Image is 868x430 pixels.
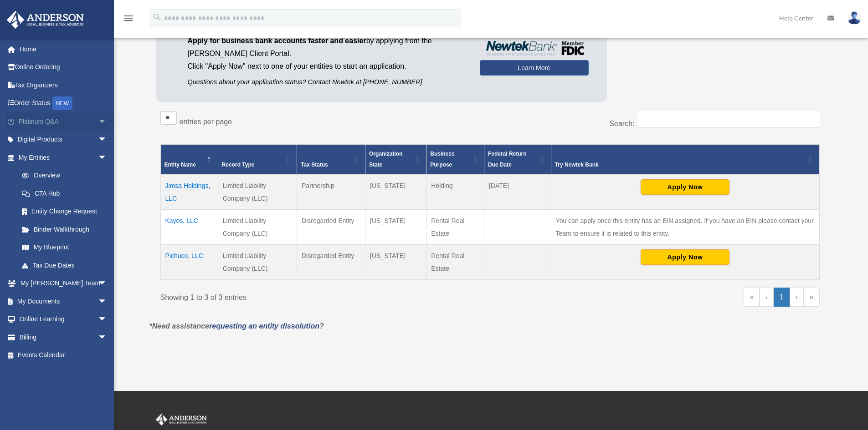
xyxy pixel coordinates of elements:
[426,245,484,280] td: Rental Real Estate
[218,210,297,245] td: Limited Liability Company (LLC)
[484,145,551,175] th: Federal Return Due Date: Activate to sort
[551,145,819,175] th: Try Newtek Bank : Activate to sort
[160,145,218,175] th: Entity Name: Activate to invert sorting
[98,112,116,131] span: arrow_drop_down
[123,16,134,24] a: menu
[218,145,297,175] th: Record Type: Activate to sort
[551,210,819,245] td: You can apply once this entity has an EIN assigned. If you have an EIN please contact your Team t...
[218,245,297,280] td: Limited Liability Company (LLC)
[365,210,426,245] td: [US_STATE]
[4,11,87,29] img: Anderson Advisors Platinum Portal
[297,210,365,245] td: Disregarded Entity
[369,151,402,168] span: Organization State
[98,292,116,311] span: arrow_drop_down
[6,112,121,131] a: Platinum Q&Aarrow_drop_down
[480,60,589,76] a: Learn More
[218,174,297,210] td: Limited Liability Company (LLC)
[160,210,218,245] td: Kayos, LLC
[98,148,116,167] span: arrow_drop_down
[297,245,365,280] td: Disregarded Entity
[152,12,162,22] i: search
[209,322,319,330] a: requesting an entity dissolution
[6,310,121,329] a: Online Learningarrow_drop_down
[641,249,729,265] button: Apply Now
[13,256,116,274] a: Tax Due Dates
[188,76,466,88] p: Questions about your application status? Contact Newtek at [PHONE_NUMBER]
[13,202,116,221] a: Entity Change Request
[297,174,365,210] td: Partnership
[609,120,634,127] label: Search:
[98,274,116,293] span: arrow_drop_down
[98,131,116,149] span: arrow_drop_down
[6,58,121,76] a: Online Ordering
[52,96,72,110] div: NEW
[160,245,218,280] td: Pichuco, LLC
[774,288,790,307] a: 1
[123,13,134,24] i: menu
[426,145,484,175] th: Business Purpose: Activate to sort
[188,37,366,45] span: Apply for business bank accounts faster and easier
[188,35,466,60] p: by applying from the [PERSON_NAME] Client Portal.
[760,288,774,307] a: Previous
[426,210,484,245] td: Rental Real Estate
[98,328,116,347] span: arrow_drop_down
[6,274,121,293] a: My [PERSON_NAME] Teamarrow_drop_down
[160,288,483,304] div: Showing 1 to 3 of 3 entries
[6,94,121,113] a: Order StatusNEW
[6,346,121,364] a: Events Calendar
[98,310,116,329] span: arrow_drop_down
[555,159,806,170] div: Try Newtek Bank
[6,40,121,58] a: Home
[488,151,527,168] span: Federal Return Due Date
[149,322,324,330] em: *Need assistance ?
[13,167,112,185] a: Overview
[188,60,466,73] p: Click "Apply Now" next to one of your entities to start an application.
[154,414,209,425] img: Anderson Advisors Platinum Portal
[790,288,804,307] a: Next
[6,148,116,167] a: My Entitiesarrow_drop_down
[365,245,426,280] td: [US_STATE]
[6,131,121,149] a: Digital Productsarrow_drop_down
[365,174,426,210] td: [US_STATE]
[13,238,116,257] a: My Blueprint
[164,162,196,168] span: Entity Name
[430,151,454,168] span: Business Purpose
[222,162,255,168] span: Record Type
[744,288,760,307] a: First
[301,162,328,168] span: Tax Status
[6,328,121,346] a: Billingarrow_drop_down
[297,145,365,175] th: Tax Status: Activate to sort
[6,292,121,310] a: My Documentsarrow_drop_down
[13,220,116,238] a: Binder Walkthrough
[484,174,551,210] td: [DATE]
[847,11,861,25] img: User Pic
[365,145,426,175] th: Organization State: Activate to sort
[426,174,484,210] td: Holding
[804,288,820,307] a: Last
[180,118,232,126] label: entries per page
[160,174,218,210] td: Jimsa Holdings, LLC
[13,184,116,202] a: CTA Hub
[484,41,584,56] img: NewtekBankLogoSM.png
[641,179,729,195] button: Apply Now
[6,76,121,94] a: Tax Organizers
